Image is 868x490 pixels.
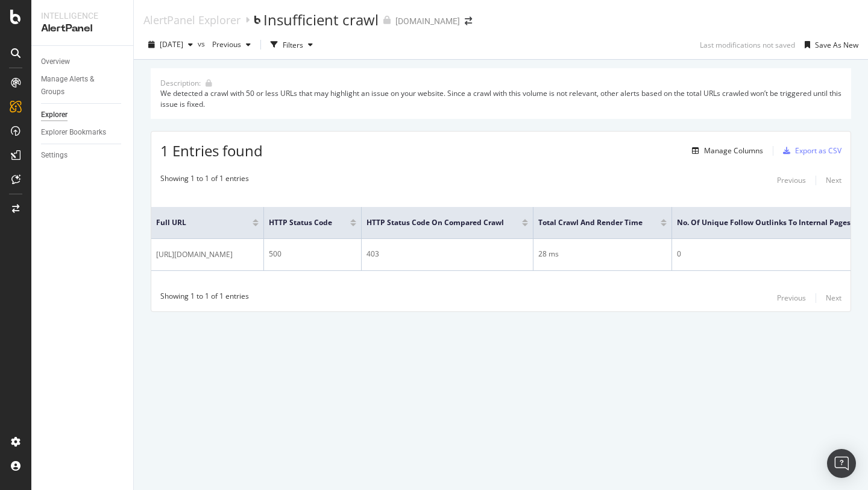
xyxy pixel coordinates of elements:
[826,293,841,303] div: Next
[826,175,841,185] div: Next
[269,217,332,228] span: HTTP Status Code
[826,291,841,305] button: Next
[41,149,125,162] a: Settings
[41,126,125,139] a: Explorer Bookmarks
[160,141,263,161] span: 1 Entries found
[41,56,125,68] a: Overview
[366,217,504,228] span: HTTP Status Code On Compared Crawl
[160,78,201,88] div: Description:
[815,40,858,50] div: Save As New
[207,35,256,54] button: Previous
[41,126,106,139] div: Explorer Bookmarks
[465,17,472,25] div: arrow-right-arrow-left
[795,145,841,156] div: Export as CSV
[266,35,318,54] button: Filters
[143,35,198,54] button: [DATE]
[41,22,124,36] div: AlertPanel
[283,40,303,50] div: Filters
[41,149,68,162] div: Settings
[41,10,124,22] div: Intelligence
[263,10,379,30] div: Insufficient crawl
[800,35,858,54] button: Save As New
[41,73,125,98] a: Manage Alerts & Groups
[777,291,806,305] button: Previous
[366,249,528,259] div: 403
[687,144,763,158] button: Manage Columns
[777,175,806,185] div: Previous
[160,291,249,305] div: Showing 1 to 1 of 1 entries
[143,13,241,27] a: AlertPanel Explorer
[269,249,356,259] div: 500
[538,217,643,228] span: Total Crawl and Render Time
[777,293,806,303] div: Previous
[198,39,207,49] span: vs
[41,73,113,98] div: Manage Alerts & Groups
[777,173,806,188] button: Previous
[41,56,70,68] div: Overview
[395,15,460,27] div: [DOMAIN_NAME]
[156,249,233,261] span: [URL][DOMAIN_NAME]
[704,145,763,156] div: Manage Columns
[207,39,241,49] span: Previous
[826,173,841,188] button: Next
[778,141,841,161] button: Export as CSV
[700,40,795,50] div: Last modifications not saved
[160,39,183,49] span: 2025 Sep. 23rd
[156,217,234,228] span: Full URL
[160,88,841,109] div: We detected a crawl with 50 or less URLs that may highlight an issue on your website. Since a cra...
[677,217,851,228] span: No. of Unique Follow Outlinks to Internal Pages
[41,109,125,121] a: Explorer
[538,249,667,259] div: 28 ms
[41,109,68,121] div: Explorer
[160,173,249,188] div: Showing 1 to 1 of 1 entries
[827,449,856,478] div: Open Intercom Messenger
